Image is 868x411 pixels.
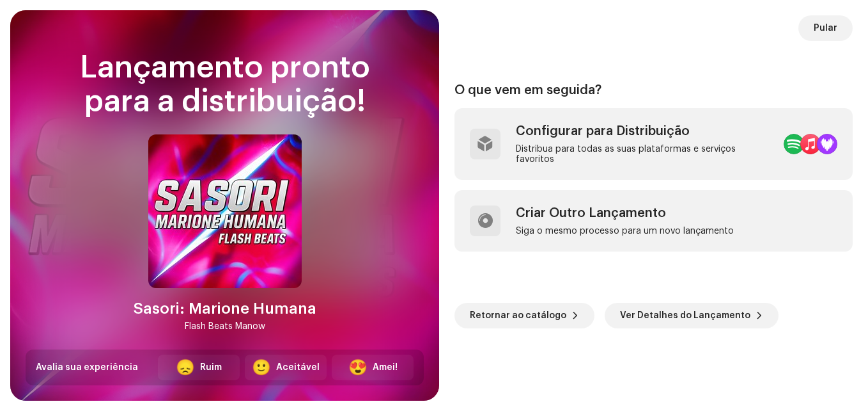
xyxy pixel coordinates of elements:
re-a-post-create-item: Configurar para Distribuição [454,108,853,180]
span: Pular [814,15,837,41]
div: Distribua para todas as suas plataformas e serviços favoritos [516,144,773,165]
div: Aceitável [276,361,320,375]
div: Configurar para Distribuição [516,124,773,139]
div: 🙂 [252,360,271,375]
span: Avalia sua experiência [36,363,138,372]
button: Pular [798,15,853,41]
div: Criar Outro Lançamento [516,205,734,221]
div: Lançamento pronto para a distribuição! [26,51,424,119]
div: Flash Beats Manow [185,319,265,334]
div: Ruim [200,361,222,375]
div: 😞 [176,360,195,375]
re-a-post-create-item: Criar Outro Lançamento [454,190,853,252]
img: 43d2fe93-eaec-482c-b5cb-23e2a7adf124 [148,134,302,288]
span: Retornar ao catálogo [470,303,566,328]
div: Siga o mesmo processo para um novo lançamento [516,226,734,236]
div: Sasori: Marione Humana [134,298,316,319]
button: Ver Detalhes do Lançamento [605,303,779,328]
div: Amei! [373,361,398,375]
div: O que vem em seguida? [454,83,853,98]
div: 😍 [348,360,368,375]
button: Retornar ao catálogo [454,303,594,328]
span: Ver Detalhes do Lançamento [620,303,750,328]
